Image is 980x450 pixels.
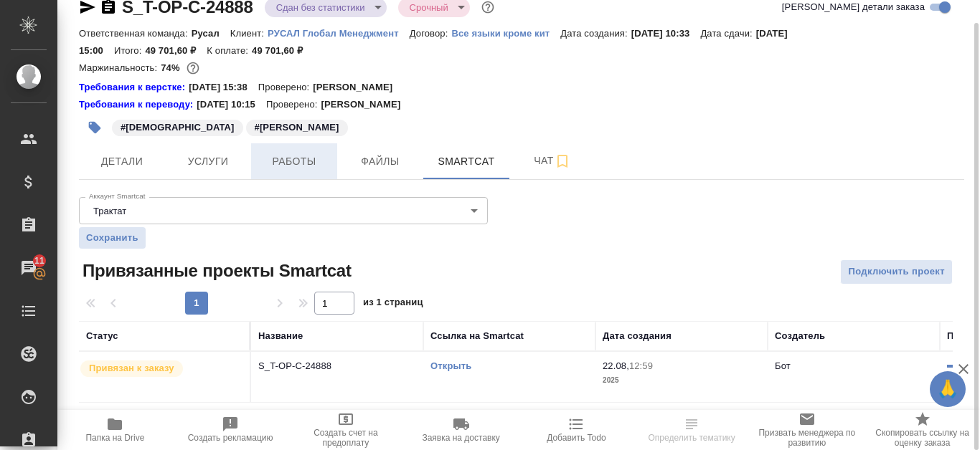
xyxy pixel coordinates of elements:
p: Проверено: [266,97,321,112]
p: [DATE] 10:15 [197,97,266,112]
p: [DATE] 15:38 [189,80,258,95]
span: 🙏 [936,374,960,404]
span: Призвать менеджера по развитию [758,428,857,448]
div: Статус [86,329,118,343]
button: Создать счет на предоплату [288,410,404,450]
button: Призвать менеджера по развитию [750,410,865,450]
span: Скопировать ссылку на оценку заказа [873,428,971,448]
button: Сдан без статистики [272,1,369,14]
p: Проверено: [258,80,314,95]
p: 12:59 [629,360,653,371]
span: Smartcat [432,153,501,171]
p: Итого: [114,45,145,56]
button: Сохранить [79,227,146,249]
span: Подключить проект [848,264,945,280]
p: 49 701,60 ₽ [145,45,207,56]
span: Сохранить [86,231,138,245]
a: Открыть [430,360,471,371]
p: Договор: [410,28,452,39]
button: Папка на Drive [57,410,173,450]
div: Создатель [775,329,825,343]
p: [DATE] 10:33 [631,28,701,39]
button: Заявка на доставку [403,410,519,450]
a: РУСАЛ Глобал Менеджмент [268,27,410,39]
a: Требования к переводу: [79,97,197,112]
svg: Подписаться [554,153,571,170]
div: Трактат [79,197,488,224]
p: 2025 [603,373,760,388]
p: [PERSON_NAME] [321,97,411,112]
button: Трактат [89,205,131,217]
span: из 1 страниц [363,294,423,315]
p: Русал [192,28,230,39]
span: Исаев [245,120,349,133]
span: Папка на Drive [85,433,144,443]
div: Название [258,329,303,343]
p: Привязан к заказу [89,361,174,375]
a: 11 [4,250,54,286]
button: Добавить Todo [519,410,634,450]
p: #[DEMOGRAPHIC_DATA] [121,120,235,135]
div: Ссылка на Smartcat [430,329,524,343]
span: Чат [518,152,587,170]
span: Привязанные проекты Smartcat [79,259,352,282]
a: Все языки кроме кит [451,27,560,39]
p: S_T-OP-C-24888 [258,359,416,373]
p: Ответственная команда: [79,28,192,39]
p: #[PERSON_NAME] [255,120,339,135]
button: Добавить тэг [79,112,110,143]
button: Скопировать ссылку на оценку заказа [864,410,980,450]
span: Создать рекламацию [188,433,273,443]
span: Детали [88,153,156,171]
div: Нажми, чтобы открыть папку с инструкцией [79,80,189,95]
p: Дата создания: [560,28,631,39]
p: [PERSON_NAME] [313,80,403,95]
div: Нажми, чтобы открыть папку с инструкцией [79,97,197,112]
span: Заявка на доставку [422,433,499,443]
button: Подключить проект [840,259,953,284]
p: 49 701,60 ₽ [252,45,314,56]
span: Определить тематику [648,433,735,443]
p: Дата сдачи: [700,28,755,39]
span: итальянцы [110,120,245,133]
p: 22.08, [603,360,629,371]
a: Требования к верстке: [79,80,189,95]
span: Услуги [174,153,242,171]
span: Файлы [346,153,415,171]
p: Клиент: [230,28,268,39]
p: РУСАЛ Глобал Менеджмент [268,28,410,39]
p: Все языки кроме кит [451,28,560,39]
span: Создать счет на предоплату [297,428,395,448]
button: 🙏 [930,371,966,407]
button: Срочный [405,1,453,14]
p: Бот [775,360,791,371]
button: 10775.00 RUB; [184,59,202,77]
p: Маржинальность: [79,62,161,73]
span: 11 [26,254,53,268]
span: Добавить Todo [547,433,606,443]
span: Работы [260,153,329,171]
button: Определить тематику [634,410,750,450]
p: К оплате: [207,45,252,56]
button: Создать рекламацию [173,410,288,450]
p: 74% [161,62,183,73]
div: Дата создания [603,329,672,343]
